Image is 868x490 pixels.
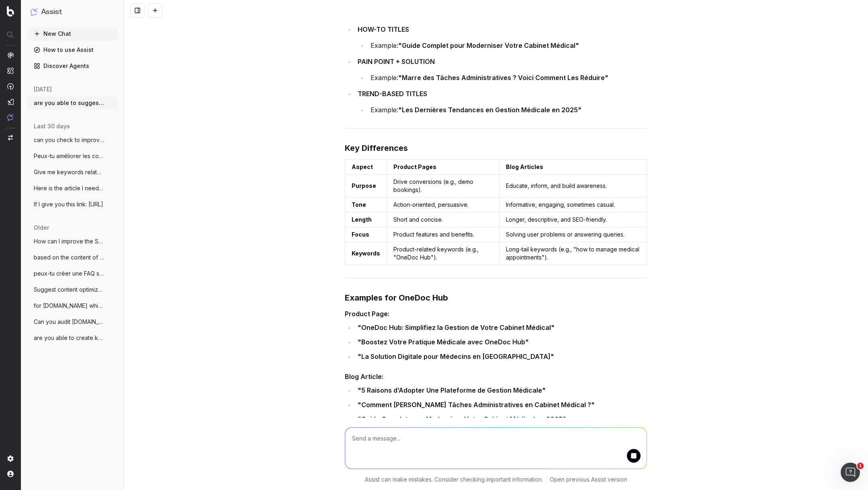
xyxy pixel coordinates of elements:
[500,198,647,212] td: Informative, engaging, sometimes casual.
[7,67,14,74] img: Intelligence
[34,136,104,144] span: can you check to improve the wording on
[27,166,117,179] button: Give me keywords related to moving a med
[358,323,555,331] strong: "OneDoc Hub: Simplifiez la Gestion de Votre Cabinet Médical"
[398,74,608,82] strong: "Marre des Tâches Administratives ? Voici Comment Les Réduire"
[500,175,647,198] td: Educate, inform, and build awareness.
[345,293,448,303] strong: Examples for OneDoc Hub
[8,135,13,140] img: Switch project
[352,182,376,189] strong: Purpose
[398,41,579,49] strong: "Guide Complet pour Moderniser Votre Cabinet Médical"
[27,235,117,248] button: How can I improve the SEO of this page?
[345,372,647,381] h4: Blog Article:
[550,476,627,484] a: Open previous Assist version
[7,99,14,105] img: Studio
[34,200,103,208] span: If I give you this link: [URL]
[358,58,435,66] strong: PAIN POINT + SOLUTION
[368,72,647,83] li: Example:
[352,216,372,223] strong: Length
[368,40,647,51] li: Example:
[27,97,117,109] button: are you able to suggest kw opportunities
[27,299,117,312] button: for [DOMAIN_NAME] which is our B2B
[358,338,529,346] strong: "Boostez Votre Pratique Médicale avec OneDoc Hub"
[27,134,117,146] button: can you check to improve the wording on
[27,251,117,264] button: based on the content of this page showca
[358,25,409,33] strong: HOW-TO TITLES
[387,198,500,212] td: Action-oriented, persuasive.
[398,106,581,114] strong: "Les Dernières Tendances en Gestion Médicale en 2025"
[34,184,104,192] span: Here is the article I need you to optimi
[365,476,543,484] p: Assist can make mistakes. Consider checking important information.
[387,175,500,198] td: Drive conversions (e.g., demo bookings).
[27,315,117,328] button: Can you audit [DOMAIN_NAME] in terms of
[34,122,70,130] span: last 30 days
[345,309,647,319] h4: Product Page:
[500,212,647,227] td: Longer, descriptive, and SEO-friendly.
[345,160,387,175] td: Aspect
[41,6,62,18] h1: Assist
[387,160,500,175] td: Product Pages
[500,160,647,175] td: Blog Articles
[387,242,500,265] td: Product-related keywords (e.g., "OneDoc Hub").
[34,270,104,278] span: peux-tu créer une FAQ sur Gestion des re
[352,201,366,208] strong: Tone
[34,85,52,93] span: [DATE]
[27,27,117,40] button: New Chat
[34,237,104,245] span: How can I improve the SEO of this page?
[27,43,117,56] a: How to use Assist
[34,168,104,176] span: Give me keywords related to moving a med
[358,401,595,409] strong: "Comment [PERSON_NAME] Tâches Administratives en Cabinet Médical ?"
[500,227,647,242] td: Solving user problems or answering queries.
[27,182,117,195] button: Here is the article I need you to optimi
[27,150,117,163] button: Peux-tu améliorer les contenus que je va
[34,224,49,232] span: older
[387,227,500,242] td: Product features and benefits.
[345,143,408,153] strong: Key Differences
[358,352,554,360] strong: "La Solution Digitale pour Médecins en [GEOGRAPHIC_DATA]"
[857,463,864,469] span: 1
[7,471,14,477] img: My account
[358,90,427,98] strong: TREND-BASED TITLES
[352,250,380,257] strong: Keywords
[31,8,38,16] img: Assist
[7,83,14,90] img: Activation
[27,267,117,280] button: peux-tu créer une FAQ sur Gestion des re
[387,212,500,227] td: Short and concise.
[27,283,117,296] button: Suggest content optimization and keyword
[34,253,104,261] span: based on the content of this page showca
[34,286,104,294] span: Suggest content optimization and keyword
[34,318,104,326] span: Can you audit [DOMAIN_NAME] in terms of
[34,334,104,342] span: are you able to create keywords group fo
[7,52,14,58] img: Analytics
[27,198,117,211] button: If I give you this link: [URL]
[500,242,647,265] td: Long-tail keywords (e.g., "how to manage medical appointments").
[368,104,647,115] li: Example:
[31,6,114,18] button: Assist
[358,386,546,394] strong: "5 Raisons d’Adopter Une Plateforme de Gestion Médicale"
[358,415,566,423] strong: "Guide Complet pour Moderniser Votre Cabinet Médical en 2025"
[7,455,14,462] img: Setting
[27,331,117,344] button: are you able to create keywords group fo
[352,231,369,238] strong: Focus
[7,6,14,16] img: Botify logo
[7,114,14,121] img: Assist
[34,99,104,107] span: are you able to suggest kw opportunities
[27,60,117,72] a: Discover Agents
[34,152,104,160] span: Peux-tu améliorer les contenus que je va
[34,302,104,310] span: for [DOMAIN_NAME] which is our B2B
[841,463,860,482] iframe: Intercom live chat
